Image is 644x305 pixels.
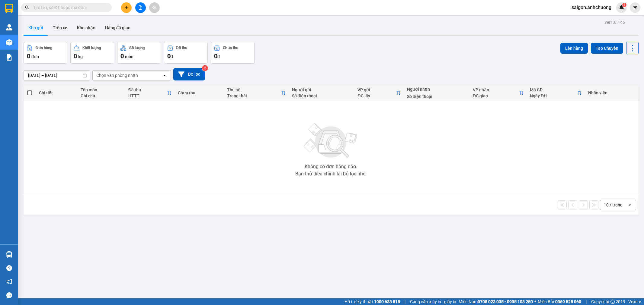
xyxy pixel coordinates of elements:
span: copyright [610,300,615,304]
div: Chưa thu [223,46,238,50]
span: saigon.anhchuong [567,4,616,11]
span: đ [171,54,173,59]
button: Bộ lọc [173,68,205,80]
img: warehouse-icon [6,251,12,258]
div: Số điện thoại [292,93,352,98]
div: 10 / trang [604,202,623,208]
span: aim [152,5,156,10]
span: Hỗ trợ kỹ thuật: [344,298,400,305]
div: Không có đơn hàng nào. [305,164,357,169]
span: ⚪️ [534,300,536,303]
button: Trên xe [48,20,72,35]
div: Đã thu [128,87,167,92]
span: 0 [27,52,30,60]
div: Đã thu [176,46,187,50]
th: Toggle SortBy [527,85,585,101]
img: svg+xml;base64,PHN2ZyBjbGFzcz0ibGlzdC1wbHVnX19zdmciIHhtbG5zPSJodHRwOi8vd3d3LnczLm9yZy8yMDAwL3N2Zy... [301,120,361,162]
div: ver 1.8.146 [605,19,625,26]
sup: 1 [622,3,626,7]
button: Đơn hàng0đơn [24,42,67,64]
span: | [405,298,405,305]
img: warehouse-icon [6,39,12,46]
span: đơn [31,54,39,59]
span: search [25,5,29,10]
span: 0 [74,52,77,60]
strong: 0369 525 060 [555,299,581,304]
span: 0 [167,52,171,60]
th: Toggle SortBy [125,85,175,101]
img: warehouse-icon [6,24,12,30]
th: Toggle SortBy [470,85,527,101]
span: món [125,54,133,59]
div: Ngày ĐH [530,93,577,98]
input: Tìm tên, số ĐT hoặc mã đơn [33,4,104,11]
span: notification [6,279,12,285]
button: plus [121,2,132,13]
button: Số lượng0món [117,42,161,64]
span: | [586,298,587,305]
button: Tạo Chuyến [591,43,623,54]
span: 0 [120,52,124,60]
span: 1 [623,3,625,7]
div: Thu hộ [227,87,281,92]
button: Chưa thu0đ [211,42,255,64]
button: file-add [135,2,146,13]
input: Select a date range. [24,71,90,80]
button: caret-down [630,2,640,13]
span: message [6,292,12,298]
button: aim [149,2,160,13]
th: Toggle SortBy [224,85,289,101]
span: caret-down [633,5,638,10]
div: Khối lượng [82,46,101,50]
span: kg [78,54,83,59]
div: Số lượng [129,46,145,50]
div: Trạng thái [227,93,281,98]
span: Cung cấp máy in - giấy in: [410,298,457,305]
button: Đã thu0đ [164,42,208,64]
span: Miền Nam [459,298,533,305]
button: Lên hàng [560,43,588,54]
button: Hàng đã giao [100,20,135,35]
svg: open [162,73,167,78]
div: ĐC giao [473,93,519,98]
div: Mã GD [530,87,577,92]
button: Kho gửi [24,20,48,35]
span: 0 [214,52,217,60]
sup: 2 [202,65,208,71]
strong: 0708 023 035 - 0935 103 250 [478,299,533,304]
span: question-circle [6,265,12,271]
strong: 1900 633 818 [374,299,400,304]
div: Chọn văn phòng nhận [96,72,138,78]
div: Chi tiết [39,90,75,95]
span: đ [217,54,220,59]
div: Người gửi [292,87,352,92]
div: Ghi chú [81,93,122,98]
img: logo-vxr [5,4,13,13]
svg: open [627,203,632,207]
div: ĐC lấy [357,93,396,98]
div: Bạn thử điều chỉnh lại bộ lọc nhé! [295,171,367,176]
button: Kho nhận [72,20,100,35]
img: solution-icon [6,54,12,61]
div: VP gửi [357,87,396,92]
span: file-add [138,5,143,10]
span: Miền Bắc [538,298,581,305]
div: VP nhận [473,87,519,92]
div: Người nhận [407,87,467,92]
th: Toggle SortBy [354,85,404,101]
div: Nhân viên [588,90,635,95]
div: Đơn hàng [36,46,52,50]
div: HTTT [128,93,167,98]
span: plus [124,5,129,10]
button: Khối lượng0kg [70,42,114,64]
div: Tên món [81,87,122,92]
div: Số điện thoại [407,94,467,99]
div: Chưa thu [178,90,221,95]
img: icon-new-feature [619,5,624,10]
